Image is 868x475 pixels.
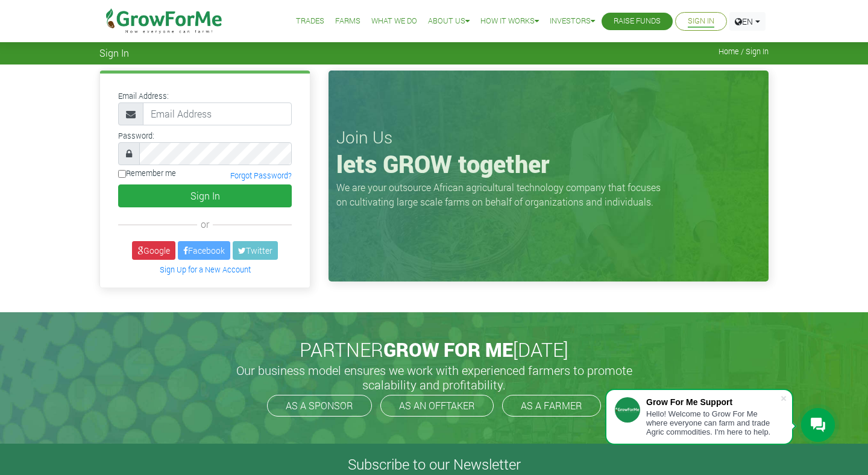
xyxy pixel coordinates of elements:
a: Raise Funds [614,15,661,28]
a: AS AN OFFTAKER [380,395,494,417]
span: Sign In [99,47,129,58]
a: How it Works [480,15,539,28]
h1: lets GROW together [336,149,761,178]
label: Email Address: [118,90,169,102]
a: Forgot Password? [230,171,292,180]
button: Sign In [118,184,292,207]
a: Google [132,241,175,260]
div: or [118,217,292,231]
a: Sign Up for a New Account [160,265,251,274]
a: What We Do [371,15,417,28]
a: EN [729,12,766,31]
h4: Subscribe to our Newsletter [15,456,853,473]
h5: Our business model ensures we work with experienced farmers to promote scalability and profitabil... [223,363,645,392]
label: Remember me [118,168,176,179]
div: Hello! Welcome to Grow For Me where everyone can farm and trade Agric commodities. I'm here to help. [646,409,780,436]
a: AS A SPONSOR [267,395,372,417]
h3: Join Us [336,127,761,148]
a: Investors [550,15,595,28]
a: AS A FARMER [502,395,601,417]
input: Remember me [118,170,126,178]
h2: PARTNER [DATE] [104,338,764,361]
div: Grow For Me Support [646,397,780,407]
span: GROW FOR ME [383,336,513,362]
label: Password: [118,130,154,142]
p: We are your outsource African agricultural technology company that focuses on cultivating large s... [336,180,668,209]
a: Sign In [688,15,714,28]
input: Email Address [143,102,292,125]
a: Trades [296,15,324,28]
a: Farms [335,15,360,28]
a: About Us [428,15,470,28]
span: Home / Sign In [719,47,769,56]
